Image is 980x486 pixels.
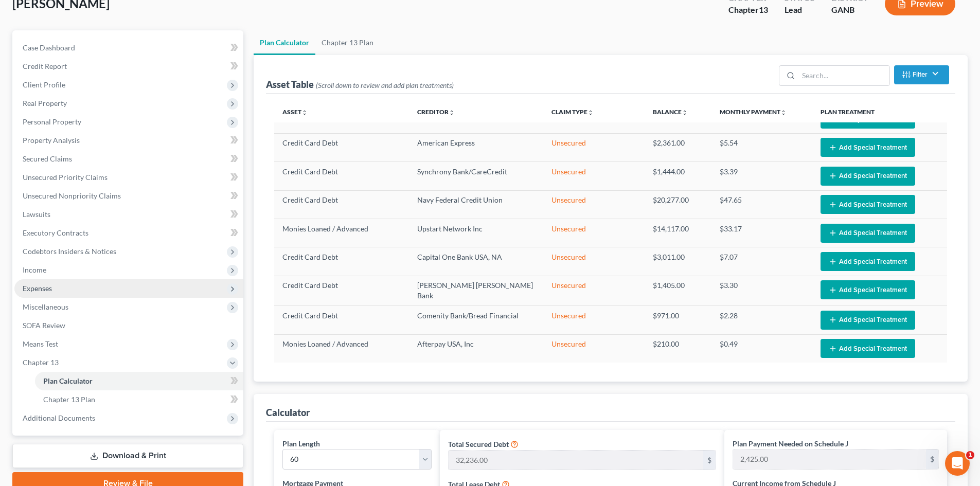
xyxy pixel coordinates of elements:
a: Chapter 13 Plan [315,30,380,55]
td: $3.39 [711,162,812,190]
a: Case Dashboard [14,39,243,57]
button: Add Special Treatment [821,311,915,330]
td: [PERSON_NAME] [PERSON_NAME] Bank [409,276,544,305]
button: Add Special Treatment [821,280,915,299]
td: Navy Federal Credit Union [409,190,544,219]
a: Chapter 13 Plan [35,390,243,409]
td: $2.28 [711,306,812,334]
button: Add Special Treatment [821,224,915,243]
i: unfold_more [682,110,688,116]
a: Balanceunfold_more [653,108,688,116]
td: Monies Loaned / Advanced [274,334,409,363]
td: American Express [409,133,544,161]
span: Personal Property [23,117,81,126]
td: Monies Loaned / Advanced [274,219,409,247]
td: Synchrony Bank/CareCredit [409,162,544,190]
button: Add Special Treatment [821,138,915,157]
a: Credit Report [14,57,243,76]
span: Real Property [23,99,67,107]
a: Assetunfold_more [282,108,308,116]
td: Credit Card Debt [274,276,409,305]
td: $47.65 [711,190,812,219]
td: Unsecured [543,306,644,334]
span: Miscellaneous [23,302,68,311]
td: Credit Card Debt [274,162,409,190]
input: 0.00 [449,451,703,470]
span: (Scroll down to review and add plan treatments) [316,81,454,89]
span: Plan Calculator [43,376,93,385]
button: Add Special Treatment [821,339,915,358]
span: 1 [966,451,974,459]
input: Search... [798,66,889,85]
span: Lawsuits [23,210,50,219]
td: Credit Card Debt [274,306,409,334]
td: $33.17 [711,219,812,247]
td: $3.30 [711,276,812,305]
td: Credit Card Debt [274,133,409,161]
a: Claim Typeunfold_more [551,108,594,116]
label: Plan Length [282,438,320,449]
td: Credit Card Debt [274,247,409,276]
td: Comenity Bank/Bread Financial [409,306,544,334]
td: $1,405.00 [645,276,712,305]
td: Unsecured [543,276,644,305]
span: Executory Contracts [23,228,88,237]
button: Add Special Treatment [821,167,915,186]
div: Lead [785,4,815,16]
div: Asset Table [266,78,454,91]
td: Unsecured [543,219,644,247]
i: unfold_more [301,110,308,116]
a: Executory Contracts [14,224,243,242]
td: $1,444.00 [645,162,712,190]
span: Codebtors Insiders & Notices [23,247,116,256]
td: Afterpay USA, Inc [409,334,544,363]
a: Plan Calculator [254,30,315,55]
div: $ [703,451,716,470]
a: Download & Print [12,444,243,468]
td: Unsecured [543,334,644,363]
span: Means Test [23,339,58,348]
td: Capital One Bank USA, NA [409,247,544,276]
td: $210.00 [645,334,712,363]
span: Unsecured Nonpriority Claims [23,191,121,200]
span: Case Dashboard [23,43,75,52]
td: Unsecured [543,247,644,276]
th: Plan Treatment [812,102,947,122]
td: Unsecured [543,190,644,219]
a: Lawsuits [14,205,243,224]
button: Filter [894,65,949,84]
td: Upstart Network Inc [409,219,544,247]
div: Calculator [266,406,310,419]
td: $14,117.00 [645,219,712,247]
label: Plan Payment Needed on Schedule J [733,438,848,449]
input: 0.00 [733,449,926,469]
td: Credit Card Debt [274,190,409,219]
label: Total Secured Debt [448,439,509,449]
div: GANB [831,4,868,16]
td: $5.54 [711,133,812,161]
i: unfold_more [780,110,787,116]
iframe: Intercom live chat [945,451,970,476]
a: Monthly Paymentunfold_more [720,108,787,116]
span: Client Profile [23,80,65,89]
td: $20,277.00 [645,190,712,219]
span: Additional Documents [23,413,95,422]
button: Add Special Treatment [821,195,915,214]
td: $7.07 [711,247,812,276]
span: 13 [759,5,768,14]
td: $0.49 [711,334,812,363]
div: $ [926,449,938,469]
span: Unsecured Priority Claims [23,173,108,182]
a: Property Analysis [14,131,243,150]
td: Unsecured [543,133,644,161]
td: $971.00 [645,306,712,334]
span: Expenses [23,284,52,293]
td: $3,011.00 [645,247,712,276]
span: Chapter 13 Plan [43,395,95,404]
i: unfold_more [449,110,455,116]
a: SOFA Review [14,316,243,335]
a: Secured Claims [14,150,243,168]
span: Chapter 13 [23,358,59,367]
td: $2,361.00 [645,133,712,161]
a: Unsecured Priority Claims [14,168,243,187]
